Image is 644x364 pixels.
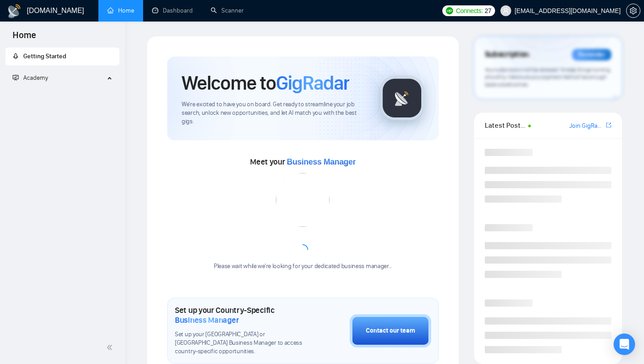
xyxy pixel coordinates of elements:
[175,315,239,325] span: Business Manager
[152,7,193,14] a: dashboardDashboard
[485,120,525,131] span: Latest Posts from the GigRadar Community
[446,7,453,14] img: upwork-logo.png
[13,74,48,82] span: Academy
[485,47,529,62] span: Subscription
[23,74,48,82] span: Academy
[485,66,610,88] span: Your subscription will be renewed. To keep things running smoothly, make sure your payment method...
[485,6,491,16] span: 27
[7,4,21,18] img: logo
[503,8,509,14] span: user
[175,330,305,356] span: Set up your [GEOGRAPHIC_DATA] or [GEOGRAPHIC_DATA] Business Manager to access country-specific op...
[107,7,134,14] a: homeHome
[350,314,431,347] button: Contact our team
[276,71,349,95] span: GigRadar
[606,121,611,129] span: export
[23,52,66,60] span: Getting Started
[182,100,365,126] span: We're excited to have you on board. Get ready to streamline your job search, unlock new opportuni...
[250,157,356,167] span: Meet your
[572,49,611,61] div: Reminder
[13,53,19,59] span: rocket
[626,4,640,18] button: setting
[5,48,119,65] li: Getting Started
[627,7,640,14] span: setting
[626,7,640,14] a: setting
[208,262,398,271] div: Please wait while we're looking for your dedicated business manager...
[606,121,611,130] a: export
[13,74,19,81] span: fund-projection-screen
[366,326,415,336] div: Contact our team
[614,334,635,355] div: Open Intercom Messenger
[380,76,424,121] img: gigradar-logo.png
[211,7,244,14] a: searchScanner
[569,121,604,131] a: Join GigRadar Slack Community
[297,244,309,256] span: loading
[287,157,356,166] span: Business Manager
[276,173,330,227] img: error
[182,71,349,95] h1: Welcome to
[106,343,115,352] span: double-left
[175,305,305,325] h1: Set up your Country-Specific
[456,6,483,16] span: Connects:
[5,29,43,48] span: Home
